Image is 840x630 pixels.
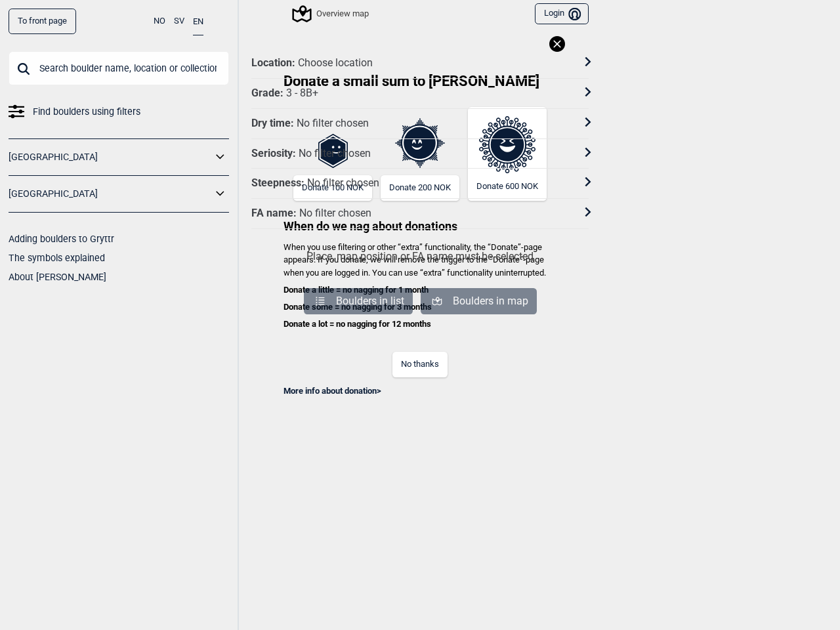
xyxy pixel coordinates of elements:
div: Seriosity : [251,147,296,161]
button: Login [535,3,589,25]
div: Dry time : [251,117,294,131]
div: No filter chosen [299,147,371,161]
button: NO [154,9,165,34]
div: Grade : [251,87,283,100]
div: Location : [251,56,295,70]
a: To front page [9,9,76,34]
a: The symbols explained [9,253,105,263]
a: Adding boulders to Gryttr [9,234,114,244]
input: Search boulder name, location or collection [9,51,229,85]
div: Choose location [298,56,373,70]
button: EN [193,9,203,35]
div: Overview map [294,6,369,22]
div: Steepness : [251,177,304,190]
div: 3 - 8B+ [286,87,318,100]
a: About [PERSON_NAME] [9,272,106,282]
div: FA name : [251,207,297,220]
button: Boulders in map [421,288,537,314]
span: Find boulders using filters [33,102,140,121]
div: No filter chosen [299,207,371,220]
button: Boulders in list [304,288,413,314]
div: No filter chosen [297,117,369,131]
p: Place, map position or FA name must be selected [259,249,581,264]
a: [GEOGRAPHIC_DATA] [9,184,212,203]
button: SV [174,9,184,34]
a: Find boulders using filters [9,102,229,121]
div: No filter chosen [307,177,379,190]
a: [GEOGRAPHIC_DATA] [9,148,212,167]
